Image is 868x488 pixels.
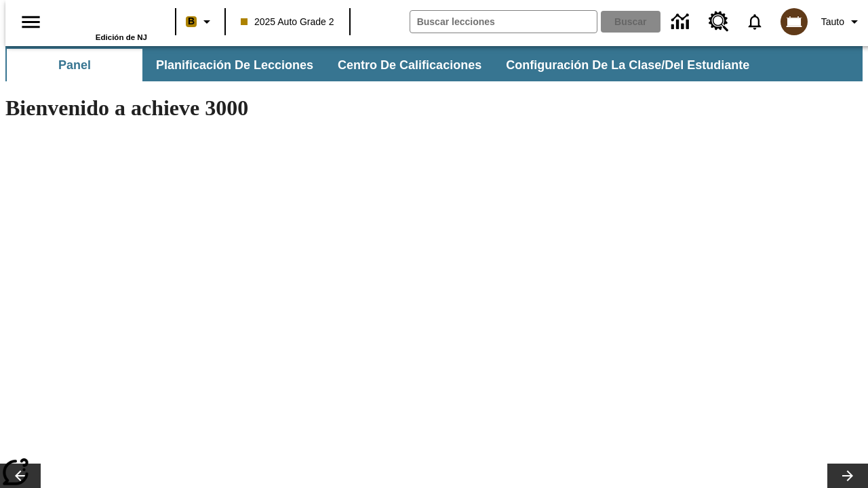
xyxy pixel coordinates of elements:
span: Panel [58,58,91,73]
span: 2025 Auto Grade 2 [241,15,334,29]
span: Planificación de lecciones [156,58,313,73]
button: Perfil/Configuración [816,9,868,34]
input: Buscar campo [410,11,597,33]
span: Edición de NJ [96,33,147,41]
span: Configuración de la clase/del estudiante [506,58,749,73]
a: Notificaciones [737,4,772,39]
h1: Bienvenido a achieve 3000 [5,96,591,121]
div: Subbarra de navegación [5,46,863,81]
button: Abrir el menú lateral [11,2,51,42]
button: Carrusel de lecciones, seguir [827,464,868,488]
button: Centro de calificaciones [327,49,492,81]
div: Portada [59,5,147,41]
button: Planificación de lecciones [145,49,324,81]
a: Centro de información [663,3,701,41]
img: avatar image [781,8,808,35]
a: Portada [59,6,147,33]
a: Centro de recursos, Se abrirá en una pestaña nueva. [701,3,737,40]
button: Escoja un nuevo avatar [772,4,816,39]
button: Panel [7,49,142,81]
button: Configuración de la clase/del estudiante [495,49,760,81]
span: B [188,13,195,30]
span: Centro de calificaciones [338,58,481,73]
div: Subbarra de navegación [5,49,762,81]
button: Boost El color de la clase es anaranjado claro. Cambiar el color de la clase. [180,9,220,34]
span: Tauto [821,15,844,29]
